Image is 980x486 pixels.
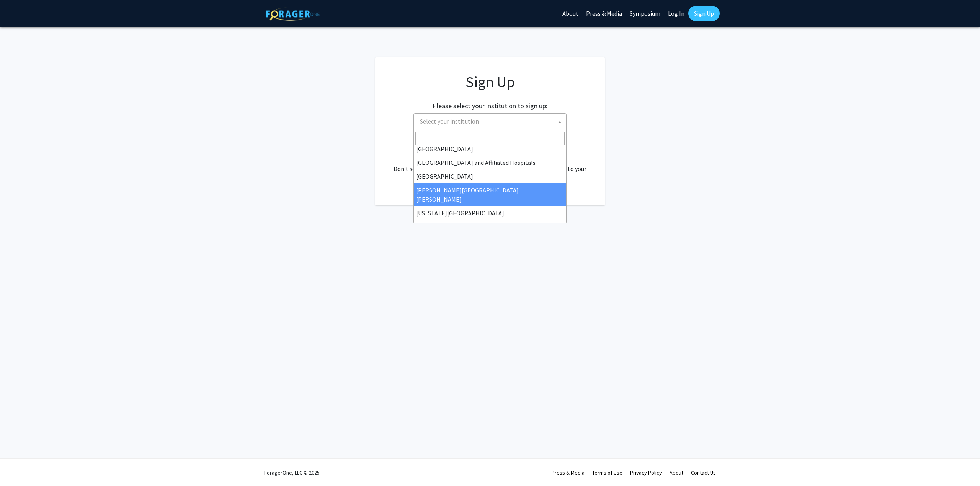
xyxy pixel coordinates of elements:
li: [GEOGRAPHIC_DATA] and Affiliated Hospitals [414,156,566,169]
li: [US_STATE][GEOGRAPHIC_DATA] [414,206,566,220]
h1: Sign Up [390,73,590,91]
a: Privacy Policy [630,469,662,476]
span: Select your institution [413,113,567,130]
iframe: Chat [6,452,33,480]
a: Contact Us [691,469,716,476]
div: ForagerOne, LLC © 2025 [264,459,320,486]
li: [GEOGRAPHIC_DATA] [414,142,566,156]
a: About [670,469,683,476]
a: Press & Media [552,469,585,476]
input: Search [415,132,565,145]
a: Terms of Use [592,469,622,476]
img: ForagerOne Logo [266,7,320,21]
span: Select your institution [420,117,479,125]
li: [PERSON_NAME][GEOGRAPHIC_DATA][PERSON_NAME] [414,183,566,206]
div: Already have an account? . Don't see your institution? about bringing ForagerOne to your institut... [390,146,590,182]
a: Sign Up [688,6,720,21]
li: [PERSON_NAME][GEOGRAPHIC_DATA] [414,220,566,234]
h2: Please select your institution to sign up: [433,102,547,110]
span: Select your institution [417,114,566,129]
li: [GEOGRAPHIC_DATA] [414,169,566,183]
